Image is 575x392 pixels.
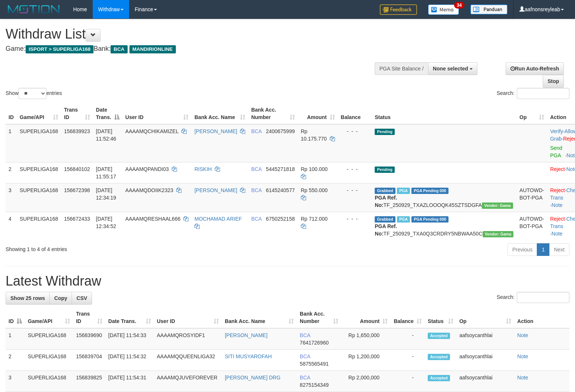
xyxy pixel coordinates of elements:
button: None selected [428,62,477,75]
a: [PERSON_NAME] [225,332,267,338]
td: - [391,328,425,350]
th: Balance [338,103,372,124]
td: SUPERLIGA168 [25,350,73,371]
a: Verify [550,128,563,134]
img: panduan.png [470,4,507,14]
th: ID: activate to sort column descending [6,307,25,328]
span: Copy 7641726960 to clipboard [300,340,329,346]
th: Game/API: activate to sort column ascending [25,307,73,328]
span: [DATE] 12:34:52 [96,216,116,229]
th: Trans ID: activate to sort column ascending [61,103,93,124]
a: RISKIH [194,166,212,172]
span: 34 [454,2,464,9]
td: Rp 1,200,000 [341,350,391,371]
th: Status: activate to sort column ascending [425,307,456,328]
span: Marked by aafsoycanthlai [397,188,410,194]
a: CSV [72,292,92,304]
td: 156839825 [73,371,105,392]
th: Op: activate to sort column ascending [456,307,514,328]
span: [DATE] 12:34:19 [96,187,116,201]
a: [PERSON_NAME] [194,128,237,134]
a: Copy [49,292,72,304]
span: Copy 2400675999 to clipboard [266,128,295,134]
td: 3 [6,183,17,212]
select: Showentries [19,88,46,99]
th: Date Trans.: activate to sort column descending [93,103,122,124]
td: AAAAMQQUEENLIGA32 [154,350,222,371]
th: User ID: activate to sort column ascending [154,307,222,328]
span: PGA Pending [411,188,448,194]
td: AUTOWD-BOT-PGA [516,212,547,240]
td: SUPERLIGA168 [17,124,61,162]
span: Pending [375,129,395,135]
a: Note [517,353,528,359]
th: Balance: activate to sort column ascending [391,307,425,328]
a: Reject [550,187,565,193]
span: Copy 6145240577 to clipboard [266,187,295,193]
img: Button%20Memo.svg [428,4,459,15]
td: [DATE] 11:54:31 [105,371,154,392]
th: Amount: activate to sort column ascending [341,307,391,328]
b: PGA Ref. No: [375,223,397,237]
span: Vendor URL: https://trx31.1velocity.biz [483,231,514,237]
th: Date Trans.: activate to sort column ascending [105,307,154,328]
a: Next [549,243,569,256]
span: BCA [300,353,310,359]
td: TF_250929_TXAZLOOOQK45SZTSDGFA [372,183,516,212]
td: [DATE] 11:54:32 [105,350,154,371]
a: Show 25 rows [6,292,50,304]
td: 2 [6,350,25,371]
span: Copy 8275154349 to clipboard [300,382,329,388]
img: Feedback.jpg [380,4,417,15]
a: Note [517,375,528,381]
a: Note [552,202,563,208]
span: Grabbed [375,188,395,194]
a: Stop [543,75,564,88]
td: SUPERLIGA168 [17,212,61,240]
span: BCA [251,128,262,134]
span: AAAAMQDOIIK2323 [125,187,173,193]
td: 4 [6,212,17,240]
b: PGA Ref. No: [375,195,397,208]
th: Action [514,307,569,328]
a: Previous [507,243,537,256]
td: - [391,371,425,392]
th: Bank Acc. Number: activate to sort column ascending [297,307,341,328]
div: - - - [341,187,369,194]
span: Rp 712.000 [301,216,328,222]
a: [PERSON_NAME] [194,187,237,193]
a: Reject [550,216,565,222]
td: AUTOWD-BOT-PGA [516,183,547,212]
th: Op: activate to sort column ascending [516,103,547,124]
span: None selected [433,66,468,72]
span: ISPORT > SUPERLIGA168 [26,45,93,53]
span: Copy [54,295,67,301]
span: Vendor URL: https://trx31.1velocity.biz [482,202,513,209]
th: Amount: activate to sort column ascending [298,103,338,124]
div: - - - [341,165,369,173]
th: Game/API: activate to sort column ascending [17,103,61,124]
td: SUPERLIGA168 [25,371,73,392]
td: 1 [6,328,25,350]
img: MOTION_logo.png [6,4,62,15]
div: Showing 1 to 4 of 4 entries [6,243,234,253]
h1: Latest Withdraw [6,274,569,289]
td: 156839690 [73,328,105,350]
span: BCA [111,45,127,53]
a: Note [552,231,563,237]
a: Send PGA [550,145,562,158]
span: Copy 5875565491 to clipboard [300,361,329,367]
span: AAAAMQCHIKAMIZEL [125,128,178,134]
a: Note [517,332,528,338]
span: [DATE] 11:55:17 [96,166,116,179]
th: Bank Acc. Name: activate to sort column ascending [191,103,248,124]
span: Rp 550.000 [301,187,328,193]
td: SUPERLIGA168 [17,162,61,183]
label: Search: [497,292,569,303]
th: ID [6,103,17,124]
span: BCA [300,375,310,381]
th: Trans ID: activate to sort column ascending [73,307,105,328]
td: TF_250929_TXA0Q3CRDRY5NBWAA50C [372,212,516,240]
span: PGA Pending [411,216,448,223]
span: 156840102 [64,166,90,172]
